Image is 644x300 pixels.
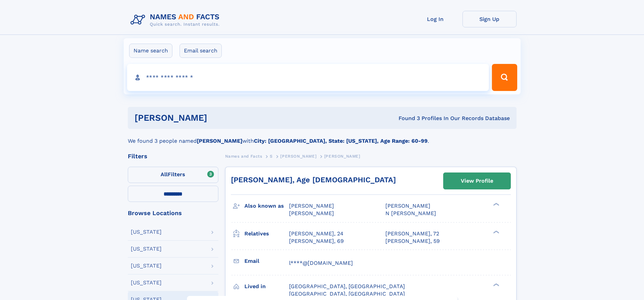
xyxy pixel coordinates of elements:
[385,203,430,209] span: [PERSON_NAME]
[289,230,343,237] a: [PERSON_NAME], 24
[444,173,510,189] a: View Profile
[128,210,218,216] div: Browse Locations
[161,171,168,178] span: All
[408,11,462,27] a: Log In
[385,237,440,245] a: [PERSON_NAME], 59
[231,176,396,184] a: [PERSON_NAME], Age [DEMOGRAPHIC_DATA]
[270,152,273,160] a: S
[180,44,222,58] label: Email search
[270,154,273,159] span: S
[303,115,510,122] div: Found 3 Profiles In Our Records Database
[244,281,289,292] h3: Lived in
[289,203,334,209] span: [PERSON_NAME]
[492,202,500,207] div: ❯
[244,200,289,212] h3: Also known as
[244,228,289,239] h3: Relatives
[131,229,162,235] div: [US_STATE]
[128,11,225,29] img: Logo Names and Facts
[128,167,218,183] label: Filters
[131,263,162,269] div: [US_STATE]
[289,237,344,245] a: [PERSON_NAME], 69
[385,230,439,237] a: [PERSON_NAME], 72
[254,138,428,144] b: City: [GEOGRAPHIC_DATA], State: [US_STATE], Age Range: 60-99
[244,255,289,267] h3: Email
[280,152,316,160] a: [PERSON_NAME]
[197,138,242,144] b: [PERSON_NAME]
[385,210,436,216] span: N [PERSON_NAME]
[492,230,500,234] div: ❯
[289,283,405,290] span: [GEOGRAPHIC_DATA], [GEOGRAPHIC_DATA]
[131,246,162,252] div: [US_STATE]
[492,64,517,91] button: Search Button
[280,154,316,159] span: [PERSON_NAME]
[461,173,493,189] div: View Profile
[135,114,303,122] h1: [PERSON_NAME]
[128,153,218,159] div: Filters
[128,129,517,145] div: We found 3 people named with .
[289,291,405,297] span: [GEOGRAPHIC_DATA], [GEOGRAPHIC_DATA]
[127,64,489,91] input: search input
[289,210,334,216] span: [PERSON_NAME]
[462,11,517,27] a: Sign Up
[131,280,162,285] div: [US_STATE]
[492,282,500,287] div: ❯
[129,44,172,58] label: Name search
[324,154,360,159] span: [PERSON_NAME]
[225,152,262,160] a: Names and Facts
